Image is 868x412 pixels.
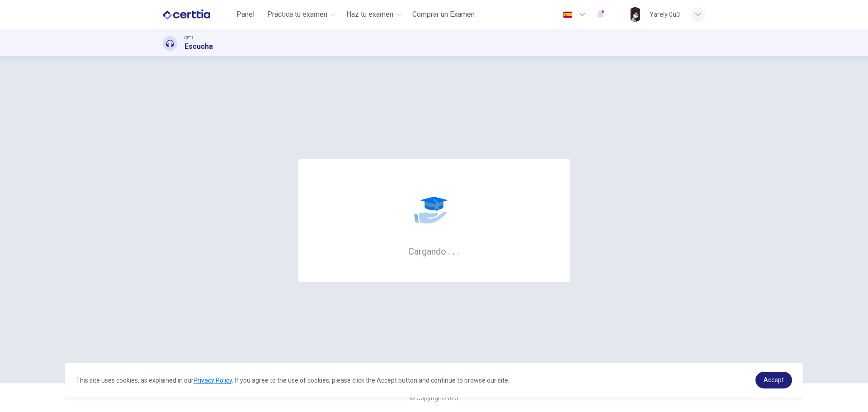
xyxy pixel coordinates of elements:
[346,9,393,20] span: Haz tu examen
[764,376,784,384] span: Accept
[412,9,475,20] span: Comprar un Examen
[755,372,792,388] a: dismiss cookie message
[448,243,451,258] h6: .
[452,243,455,258] h6: .
[562,11,573,18] img: es
[163,5,231,24] a: CERTTIA logo
[184,35,193,41] span: CET1
[76,377,509,384] span: This site uses cookies, as explained in our . If you agree to the use of cookies, please click th...
[650,9,680,20] div: Yarely 0u0
[408,245,460,257] h6: Cargando
[457,243,460,258] h6: .
[163,5,210,24] img: CERTTIA logo
[343,6,405,23] button: Haz tu examen
[410,394,458,402] span: © Copyright 2025
[264,6,339,23] button: Practica tu examen
[184,41,213,52] h1: Escucha
[628,7,642,22] img: Profile picture
[231,6,260,23] button: Panel
[409,6,478,23] button: Comprar un Examen
[267,9,327,20] span: Practica tu examen
[65,363,803,398] div: cookieconsent
[193,377,232,384] a: Privacy Policy
[236,9,255,20] span: Panel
